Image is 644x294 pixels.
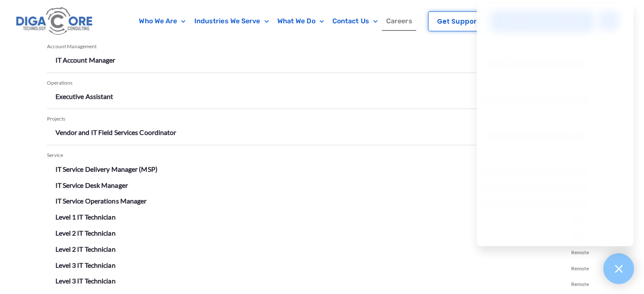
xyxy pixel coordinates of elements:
a: Executive Assistant [55,92,113,100]
a: Contact Us [328,11,382,31]
div: Projects [47,113,597,125]
a: Vendor and IT Field Services Coordinator [55,128,177,136]
span: Remote [571,258,589,275]
div: Service [47,149,597,162]
img: Digacore logo 1 [14,4,95,38]
span: Remote [571,274,589,290]
a: Level 1 IT Technician [55,212,116,220]
a: IT Service Desk Manager [55,181,128,189]
a: IT Service Operations Manager [55,196,147,204]
a: Industries We Serve [190,11,273,31]
a: Level 2 IT Technician [55,245,116,253]
nav: Menu [129,11,422,31]
a: IT Account Manager [55,56,116,64]
a: Get Support [428,11,488,31]
a: Level 3 IT Technician [55,261,116,269]
a: Who We Are [135,11,190,31]
a: Level 3 IT Technician [55,276,116,284]
a: Careers [382,11,417,31]
span: Get Support [437,18,479,25]
iframe: Chatgenie Messenger [477,3,633,246]
div: Account Management [47,41,597,53]
a: IT Service Delivery Manager (MSP) [55,165,158,173]
a: Level 2 IT Technician [55,228,116,236]
div: Operations [47,77,597,89]
a: What We Do [273,11,328,31]
span: Remote [571,242,589,258]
